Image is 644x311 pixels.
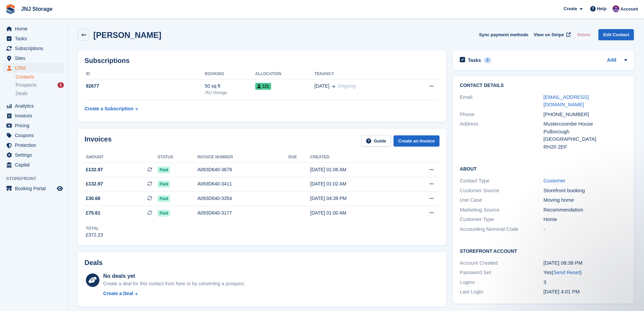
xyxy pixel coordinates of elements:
a: Guide [361,135,391,147]
a: menu [3,121,64,130]
a: Edit Contact [598,29,634,40]
span: Storefront [6,175,67,182]
div: Create a Subscription [85,105,134,112]
div: Account Created [460,259,543,267]
th: Amount [85,152,158,163]
h2: Deals [85,259,102,267]
a: menu [3,101,64,111]
span: Paid [158,181,170,187]
div: Email [460,93,543,109]
div: £372.23 [86,231,103,239]
span: Analytics [15,101,55,111]
div: Yes [544,269,627,276]
button: Delete [574,29,593,40]
span: Account [620,6,638,13]
a: Create an Invoice [393,135,439,147]
div: A093D640-3678 [197,166,288,173]
span: Prospects [16,82,37,88]
div: 1 [57,82,64,88]
div: Pulborough [544,128,627,136]
div: Last Login [460,288,543,296]
span: Tasks [15,34,55,43]
div: 92677 [85,83,205,90]
span: Home [15,24,55,34]
a: Send Reset [553,269,580,275]
span: View on Stripe [534,31,564,38]
div: Total [86,225,103,231]
div: [DATE] 04:39 PM [310,195,403,202]
div: [GEOGRAPHIC_DATA] [544,135,627,143]
a: View on Stripe [531,29,572,40]
span: Deals [16,90,28,97]
span: Paid [158,210,170,217]
span: Create [564,5,577,12]
span: £75.61 [86,209,100,217]
div: JNJ Storage [205,90,255,96]
th: Created [310,152,403,163]
div: Use Case [460,196,543,204]
div: Customer Type [460,216,543,223]
a: menu [3,63,64,73]
span: Booking Portal [15,184,55,193]
a: menu [3,160,64,170]
a: menu [3,111,64,120]
th: Due [288,152,310,163]
div: Home [544,216,627,223]
div: Marketing Source [460,206,543,214]
a: menu [3,34,64,43]
div: Storefront booking [544,187,627,195]
div: A093D640-3411 [197,180,288,187]
span: Coupons [15,131,55,140]
h2: Subscriptions [85,57,439,65]
div: [DATE] 01:02 AM [310,180,403,187]
a: Preview store [56,184,64,193]
img: stora-icon-8386f47178a22dfd0bd8f6a31ec36ba5ce8667c1dd55bd0f319d3a0aa187defe.svg [5,4,16,14]
div: Create a deal for this contact from here or by converting a prospect. [103,280,245,287]
div: Address [460,120,543,151]
div: Recommendation [544,206,627,214]
span: Help [597,5,606,12]
a: Prospects 1 [16,82,64,89]
div: [PHONE_NUMBER] [544,111,627,118]
span: £132.97 [86,180,103,187]
h2: Tasks [468,57,481,63]
div: 3 [544,279,627,286]
th: Tenancy [314,69,407,80]
div: [DATE] 01:06 AM [310,166,403,173]
div: Create a Deal [103,290,133,297]
div: [DATE] 01:00 AM [310,209,403,217]
a: menu [3,44,64,53]
div: [DATE] 08:38 PM [544,259,627,267]
a: Customer [544,178,566,183]
span: Capital [15,160,55,170]
span: Paid [158,166,170,173]
h2: Contact Details [460,83,627,88]
a: menu [3,131,64,140]
div: Phone [460,111,543,118]
a: Contacts [16,74,64,80]
span: [DATE] [314,83,329,90]
a: Add [607,57,616,64]
div: Logins [460,279,543,286]
span: Subscriptions [15,44,55,53]
th: Allocation [255,69,314,80]
h2: Storefront Account [460,247,627,254]
div: Moving home [544,196,627,204]
h2: About [460,165,627,172]
img: Jonathan Scrase [613,5,619,12]
span: CRM [15,63,55,73]
a: menu [3,53,64,63]
h2: Invoices [85,135,112,147]
th: Booking [205,69,255,80]
div: 50 sq ft [205,83,255,90]
th: Status [158,152,197,163]
th: ID [85,69,205,80]
a: menu [3,24,64,34]
span: Paid [158,195,170,202]
a: menu [3,140,64,150]
span: Invoices [15,111,55,120]
span: Settings [15,150,55,160]
span: Protection [15,140,55,150]
h2: [PERSON_NAME] [93,30,161,40]
div: 0 [484,57,492,63]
